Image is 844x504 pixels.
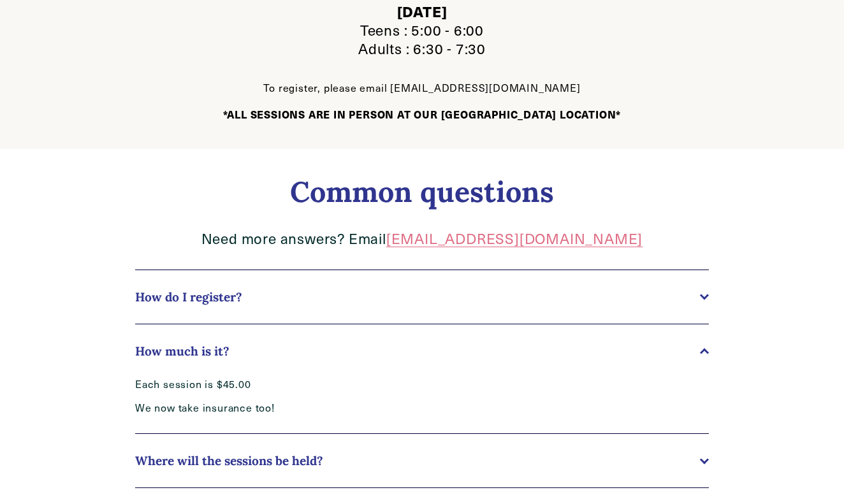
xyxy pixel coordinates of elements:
[135,453,700,468] span: Where will the sessions be held?
[135,378,709,434] div: How much is it?
[135,401,537,415] p: We now take insurance too!
[135,68,709,121] p: To register, please email [EMAIL_ADDRESS][DOMAIN_NAME]
[135,378,537,391] p: Each session is $45.00
[135,434,709,487] button: Where will the sessions be held?
[135,175,709,209] h2: Common questions
[135,3,709,58] p: Teens : 5:00 - 6:00 Adults : 6:30 - 7:30
[397,1,447,22] strong: [DATE]
[223,107,622,122] strong: *ALL SESSIONS ARE IN PERSON AT OUR [GEOGRAPHIC_DATA] LOCATION*
[135,324,709,378] button: How much is it?
[135,289,700,305] span: How do I register?
[135,270,709,324] button: How do I register?
[135,343,700,359] span: How much is it?
[386,229,643,248] a: [EMAIL_ADDRESS][DOMAIN_NAME]
[135,229,709,248] p: Need more answers? Email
